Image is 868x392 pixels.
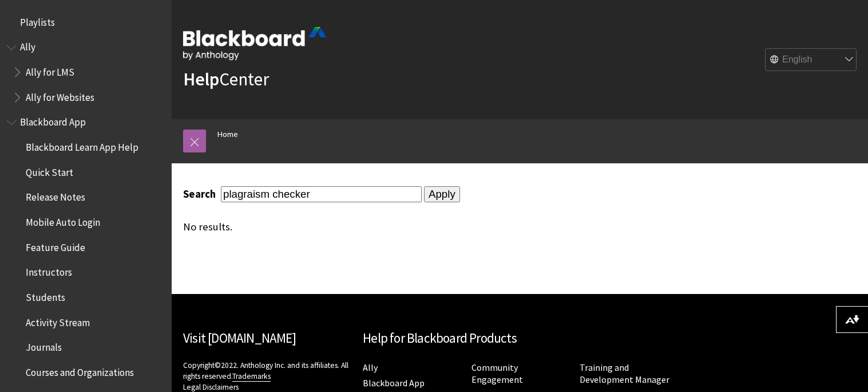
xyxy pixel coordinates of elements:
[26,163,73,178] span: Quick Start
[580,362,669,386] a: Training and Development Manager
[183,187,219,201] label: Search
[26,338,62,354] span: Journals
[26,313,90,328] span: Activity Stream
[7,13,165,32] nav: Book outline for Playlists
[7,38,165,107] nav: Book outline for Anthology Ally Help
[217,127,238,142] a: Home
[183,68,219,91] strong: Help
[232,371,271,382] a: Trademarks
[363,377,425,389] a: Blackboard App
[26,238,85,253] span: Feature Guide
[20,113,86,128] span: Blackboard App
[26,188,85,203] span: Release Notes
[26,138,138,153] span: Blackboard Learn App Help
[363,362,378,374] a: Ally
[20,38,35,53] span: Ally
[26,288,65,303] span: Students
[26,88,94,103] span: Ally for Websites
[183,221,687,233] div: No results.
[471,362,523,386] a: Community Engagement
[766,49,857,72] select: Site Language Selector
[183,330,296,346] a: Visit [DOMAIN_NAME]
[26,363,134,378] span: Courses and Organizations
[26,62,74,78] span: Ally for LMS
[183,27,326,60] img: Blackboard by Anthology
[26,263,72,279] span: Instructors
[183,68,269,91] a: HelpCenter
[26,213,100,228] span: Mobile Auto Login
[424,186,460,202] input: Apply
[20,13,55,28] span: Playlists
[363,328,677,348] h2: Help for Blackboard Products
